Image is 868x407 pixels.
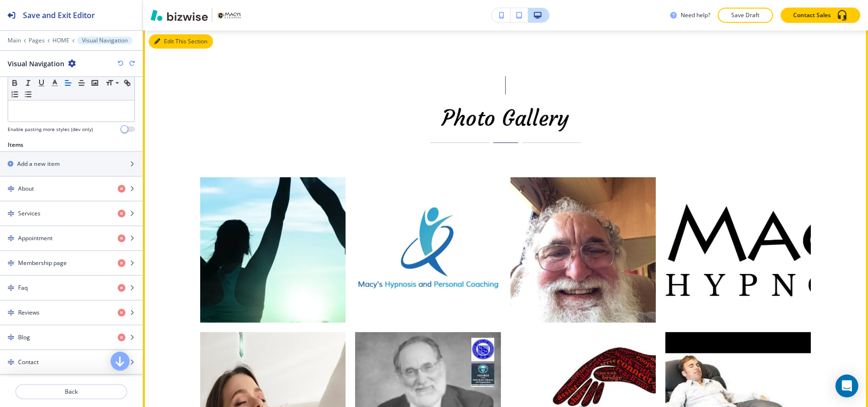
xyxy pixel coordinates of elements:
[8,210,14,217] img: Drag
[8,37,21,44] button: Main
[8,126,93,133] h4: Enable pasting more styles (dev only)
[23,10,95,21] h2: Save and Exit Editor
[8,309,14,316] img: Drag
[18,209,41,218] h4: Services
[18,234,52,243] h4: Appointment
[8,260,14,266] img: Drag
[8,235,14,242] img: Drag
[77,37,133,44] button: Visual Navigation
[82,37,128,44] p: Visual Navigation
[681,11,710,20] h3: Need help?
[836,375,858,397] div: Open Intercom Messenger
[18,358,39,366] h4: Contact
[8,185,14,192] img: Drag
[216,10,242,20] img: Your Logo
[15,384,127,399] button: Back
[8,285,14,291] img: Drag
[16,387,126,396] p: Back
[151,10,208,21] img: Bizwise Logo
[730,11,761,20] p: Save Draft
[18,333,30,342] h4: Blog
[17,160,60,168] h2: Add a new item
[8,59,64,69] h2: Visual Navigation
[18,284,28,292] h4: Faq
[29,37,45,44] button: Pages
[430,106,581,131] h3: Photo Gallery
[8,334,14,341] img: Drag
[8,141,23,149] h2: Items
[781,8,860,23] button: Contact Sales
[793,11,831,20] p: Contact Sales
[8,359,14,366] img: Drag
[18,184,34,193] h4: About
[149,34,213,49] button: Edit This Section
[718,8,773,23] button: Save Draft
[18,308,40,317] h4: Reviews
[18,259,67,267] h4: Membership page
[52,37,70,44] button: HOME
